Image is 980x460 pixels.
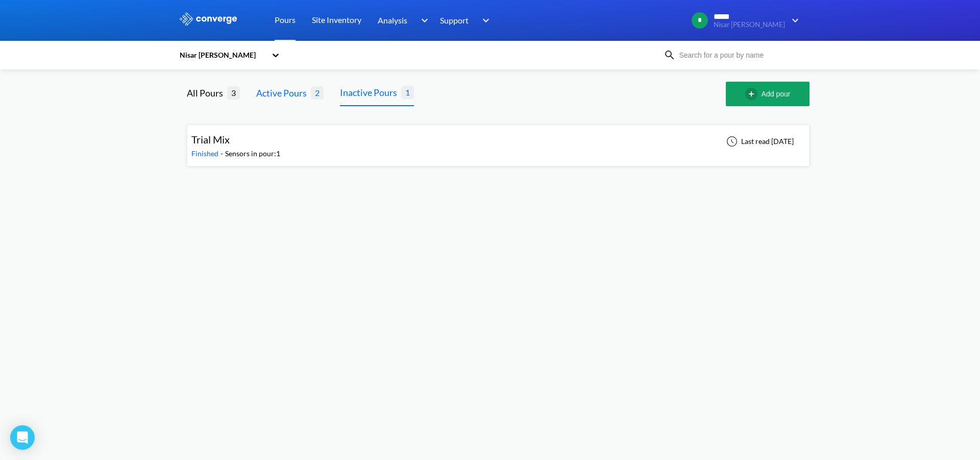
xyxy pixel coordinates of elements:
span: 1 [401,86,414,99]
div: Nisar [PERSON_NAME] [179,50,266,61]
span: Trial Mix [191,133,230,146]
button: Add pour [726,82,810,106]
span: 2 [311,86,324,99]
img: downArrow.svg [476,14,492,27]
img: add-circle-outline.svg [745,88,762,100]
span: Nisar [PERSON_NAME] [714,21,785,29]
div: Inactive Pours [340,85,401,100]
div: All Pours [187,86,227,100]
span: Support [440,14,469,27]
input: Search for a pour by name [676,50,799,61]
img: logo_ewhite.svg [179,12,238,26]
div: Last read [DATE] [721,135,797,148]
span: Finished [191,149,220,158]
img: icon-search.svg [664,49,676,61]
a: Trial MixFinished-Sensors in pour:1Last read [DATE] [187,136,810,145]
span: Analysis [378,14,407,27]
span: 3 [227,86,240,99]
img: downArrow.svg [414,14,431,27]
span: - [220,149,225,158]
div: Open Intercom Messenger [10,425,35,450]
div: Active Pours [256,86,311,100]
div: Sensors in pour: 1 [225,148,280,159]
img: downArrow.svg [785,14,801,27]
